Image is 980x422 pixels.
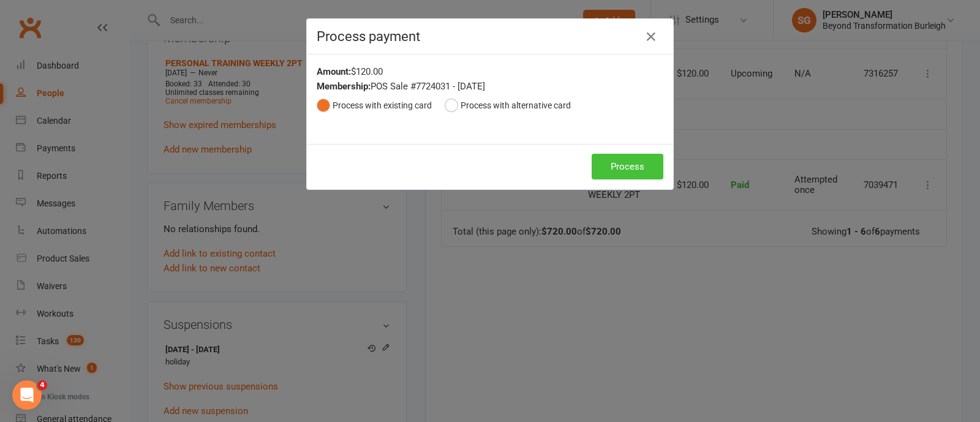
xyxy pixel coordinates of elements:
[317,79,663,94] div: POS Sale #7724031 - [DATE]
[317,29,663,44] h4: Process payment
[317,66,351,77] strong: Amount:
[317,94,432,117] button: Process with existing card
[317,64,663,79] div: $120.00
[592,154,663,179] button: Process
[37,380,47,390] span: 4
[641,27,661,47] button: Close
[317,81,371,92] strong: Membership:
[12,380,42,410] iframe: Intercom live chat
[445,94,571,117] button: Process with alternative card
